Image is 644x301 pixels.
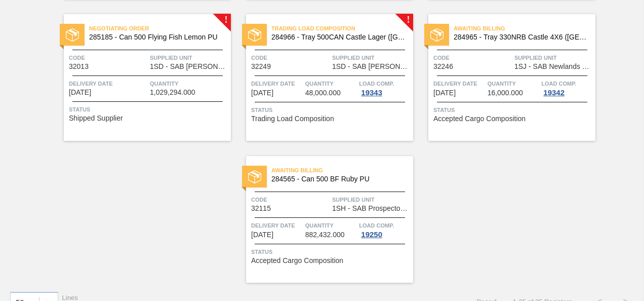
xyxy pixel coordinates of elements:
span: Status [433,105,593,115]
span: Load Comp. [541,79,576,89]
span: Negotiating Order [89,23,231,33]
img: status [430,28,444,42]
span: 882,432.000 [305,231,345,239]
span: 10/01/2025 [251,231,273,239]
a: Load Comp.19342 [541,79,593,97]
span: Load Comp. [359,220,394,231]
img: status [248,170,261,183]
span: Delivery Date [251,79,303,89]
span: Quantity [150,79,228,89]
div: 19342 [541,89,567,97]
span: 1SH - SAB Prospecton Brewery [332,205,411,212]
span: 09/28/2025 [251,89,273,97]
span: Awaiting Billing [454,23,595,33]
a: statusAwaiting Billing284565 - Can 500 BF Ruby PUCode32115Supplied Unit1SH - SAB Prospecton Brewe... [231,156,413,283]
span: Delivery Date [433,79,485,89]
span: Quantity [305,220,357,231]
a: statusAwaiting Billing284965 - Tray 330NRB Castle 4X6 ([GEOGRAPHIC_DATA])Code32246Supplied Unit1S... [413,14,595,141]
span: Shipped Supplier [69,115,123,122]
span: 32246 [433,63,453,70]
span: Code [69,53,147,63]
span: 1,029,294.000 [150,89,195,96]
a: Load Comp.19250 [359,220,411,239]
span: Accepted Cargo Composition [433,115,526,123]
span: 32013 [69,63,89,70]
span: Status [69,104,228,115]
span: 284966 - Tray 500CAN Castle Lager (Hogwarts) [271,33,405,41]
span: 1SJ - SAB Newlands Brewery [514,63,593,70]
img: status [66,28,79,42]
span: 285185 - Can 500 Flying Fish Lemon PU [89,33,223,41]
span: Awaiting Billing [271,165,413,175]
div: 19343 [359,89,384,97]
span: Supplied Unit [514,53,593,63]
span: Supplied Unit [150,53,228,63]
span: 48,000.000 [305,89,341,97]
span: Code [251,53,330,63]
span: 32115 [251,205,271,212]
span: Trading Load Composition [251,115,334,123]
span: Status [251,105,411,115]
div: 19250 [359,231,384,239]
span: Supplied Unit [332,53,411,63]
span: Quantity [305,79,357,89]
span: 284565 - Can 500 BF Ruby PU [271,175,405,183]
span: Code [433,53,512,63]
span: 09/28/2025 [69,89,91,96]
span: Code [251,195,330,205]
span: 1SD - SAB Rosslyn Brewery [332,63,411,70]
span: Quantity [488,79,539,89]
span: 1SD - SAB Rosslyn Brewery [150,63,228,70]
span: Delivery Date [69,79,147,89]
a: Load Comp.19343 [359,79,411,97]
span: Trading Load Composition [271,23,413,33]
a: !statusNegotiating Order285185 - Can 500 Flying Fish Lemon PUCode32013Supplied Unit1SD - SAB [PER... [49,14,231,141]
span: 32249 [251,63,271,70]
img: status [248,28,261,42]
span: Supplied Unit [332,195,411,205]
span: Accepted Cargo Composition [251,257,343,265]
a: !statusTrading Load Composition284966 - Tray 500CAN Castle Lager ([GEOGRAPHIC_DATA])Code32249Supp... [231,14,413,141]
span: 09/30/2025 [433,89,456,97]
span: 16,000.000 [488,89,523,97]
span: Status [251,247,411,257]
span: Load Comp. [359,79,394,89]
span: 284965 - Tray 330NRB Castle 4X6 (Hogwarts) [454,33,587,41]
span: Delivery Date [251,220,303,231]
